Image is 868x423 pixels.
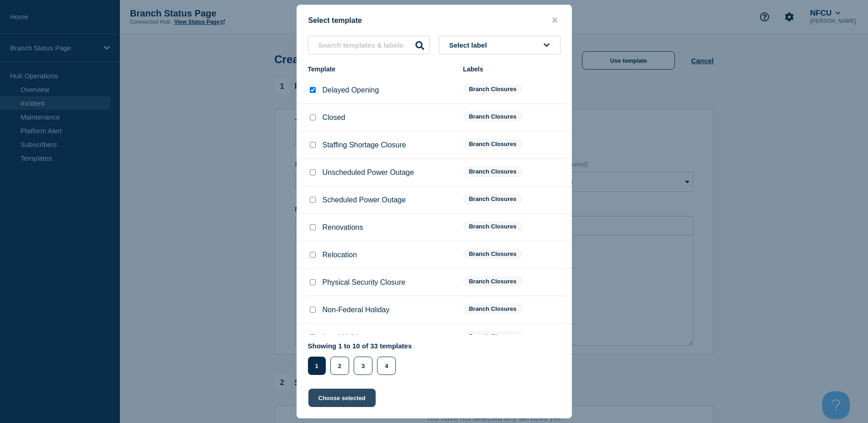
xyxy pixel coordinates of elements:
[308,342,412,350] p: Showing 1 to 10 of 33 templates
[308,357,326,375] button: 1
[310,87,316,93] input: Delayed Opening checkbox
[463,249,523,259] span: Branch Closures
[297,16,571,25] div: Select template
[323,196,406,204] p: Scheduled Power Outage
[310,224,316,230] input: Renovations checkbox
[463,65,561,73] div: Labels
[308,389,376,407] button: Choose selected
[449,41,491,49] span: Select label
[310,169,316,175] input: Unscheduled Power Outage checkbox
[308,65,454,73] div: Template
[463,84,523,94] span: Branch Closures
[323,141,406,149] p: Staffing Shortage Closure
[330,357,349,375] button: 2
[323,114,345,122] p: Closed
[463,194,523,204] span: Branch Closures
[323,278,405,287] p: Physical Security Closure
[310,114,316,120] input: Closed checkbox
[308,36,430,54] input: Search templates & labels
[323,168,414,177] p: Unscheduled Power Outage
[354,357,372,375] button: 3
[323,86,379,94] p: Delayed Opening
[323,306,390,314] p: Non-Federal Holiday
[323,333,367,342] p: Local Holiday
[463,276,523,287] span: Branch Closures
[310,142,316,148] input: Staffing Shortage Closure checkbox
[323,223,363,232] p: Renovations
[463,111,523,122] span: Branch Closures
[463,139,523,149] span: Branch Closures
[310,307,316,313] input: Non-Federal Holiday checkbox
[310,252,316,258] input: Relocation checkbox
[310,334,316,340] input: Local Holiday checkbox
[310,197,316,203] input: Scheduled Power Outage checkbox
[310,279,316,285] input: Physical Security Closure checkbox
[463,221,523,232] span: Branch Closures
[463,331,523,342] span: Branch Closures
[377,357,396,375] button: 4
[463,166,523,177] span: Branch Closures
[439,36,561,54] button: Select label
[323,251,357,259] p: Relocation
[463,304,523,314] span: Branch Closures
[550,16,560,25] button: close button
